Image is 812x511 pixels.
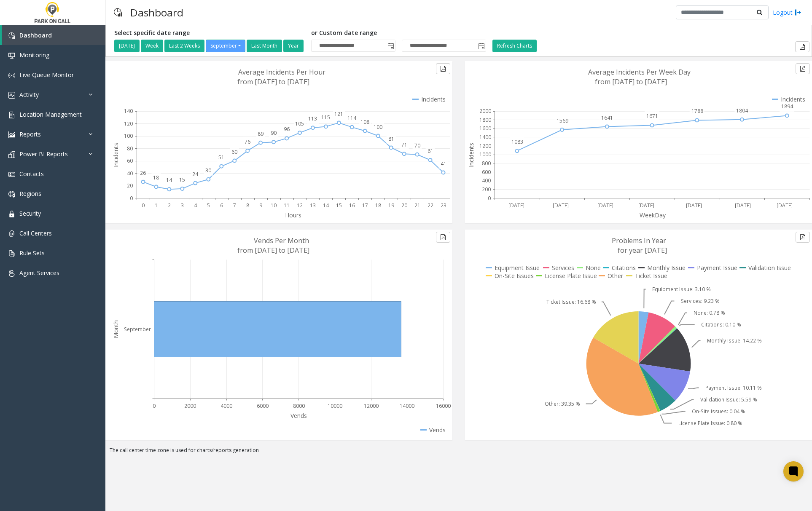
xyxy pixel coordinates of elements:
text: 800 [482,160,491,167]
text: 24 [192,171,199,178]
text: 16 [349,202,355,209]
text: 71 [401,141,407,148]
text: 2000 [184,402,196,409]
text: Equipment Issue: 3.10 % [652,286,711,293]
text: 12 [297,202,303,209]
text: 1804 [736,107,748,114]
img: 'icon' [8,131,15,138]
text: 26 [140,169,146,177]
span: Monitoring [19,51,49,59]
button: Export to pdf [796,232,810,243]
text: [DATE] [597,202,613,209]
button: Export to pdf [795,41,809,52]
text: 12000 [364,402,379,409]
text: 14 [166,177,172,184]
text: 20 [127,182,133,189]
button: Year [283,40,304,52]
img: 'icon' [8,230,15,237]
text: 20 [401,202,407,209]
text: Hours [285,211,301,219]
text: 1641 [601,114,613,121]
span: Rule Sets [19,249,45,257]
text: 8 [246,202,249,209]
img: 'icon' [8,112,15,118]
text: Services: 9.23 % [681,297,720,305]
text: for year [DATE] [618,246,667,255]
button: [DATE] [114,40,140,52]
img: 'icon' [8,270,15,277]
span: Agent Services [19,269,59,277]
img: 'icon' [8,72,15,79]
text: Citations: 0.10 % [701,321,741,328]
text: On-Site Issues: 0.04 % [692,408,745,415]
text: Problems In Year [612,236,666,245]
span: Activity [19,91,39,99]
text: 96 [284,126,290,133]
span: Toggle popup [386,40,395,52]
img: 'icon' [8,171,15,178]
text: [DATE] [638,202,654,209]
text: 1000 [479,151,491,158]
text: from [DATE] to [DATE] [595,77,667,86]
text: Incidents [467,143,475,167]
text: 0 [130,195,133,202]
button: Refresh Charts [492,40,537,52]
text: 60 [231,148,237,155]
text: 17 [362,202,368,209]
text: Vends Per Month [254,236,309,245]
text: 18 [375,202,381,209]
text: from [DATE] to [DATE] [237,246,309,255]
text: 5 [207,202,210,209]
text: Other: 39.35 % [545,400,580,407]
text: [DATE] [777,202,793,209]
button: Last 2 Weeks [164,40,204,52]
text: Monthly Issue: 14.22 % [707,337,762,344]
text: 60 [127,157,133,164]
text: 81 [388,135,394,142]
text: 121 [334,110,343,118]
text: 70 [414,142,420,149]
text: Month [112,320,120,338]
text: 41 [441,160,446,167]
text: 14 [323,202,329,209]
text: 3 [181,202,184,209]
text: 200 [482,186,491,193]
text: 1600 [479,125,491,132]
text: 18 [153,174,159,181]
text: 10000 [328,402,342,409]
text: 113 [308,115,317,122]
text: 90 [271,129,277,136]
button: Export to pdf [796,63,810,74]
text: 1200 [479,142,491,150]
div: The call center time zone is used for charts/reports generation [105,447,812,458]
text: Ticket Issue: 16.68 % [546,298,596,305]
text: 100 [374,123,382,131]
img: pageIcon [114,2,122,23]
img: logout [795,8,801,17]
text: 1 [155,202,158,209]
h5: or Custom date range [311,29,486,37]
text: 11 [284,202,290,209]
text: 115 [321,114,330,121]
img: 'icon' [8,250,15,257]
img: 'icon' [8,32,15,39]
text: 10 [271,202,277,209]
img: 'icon' [8,211,15,217]
text: 76 [245,138,250,145]
text: 114 [347,115,357,122]
text: 22 [428,202,433,209]
text: 6000 [257,402,269,409]
img: 'icon' [8,92,15,99]
text: 2 [168,202,171,209]
text: 1894 [781,103,793,110]
text: 21 [414,202,420,209]
text: 15 [179,176,185,183]
text: 1788 [691,107,703,115]
text: 600 [482,169,491,176]
text: Incidents [112,143,120,167]
text: [DATE] [508,202,524,209]
text: Validation Issue: 5.59 % [700,396,757,403]
text: None: 0.78 % [694,309,725,316]
text: Payment Issue: 10.11 % [705,384,762,391]
button: Last Month [247,40,282,52]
